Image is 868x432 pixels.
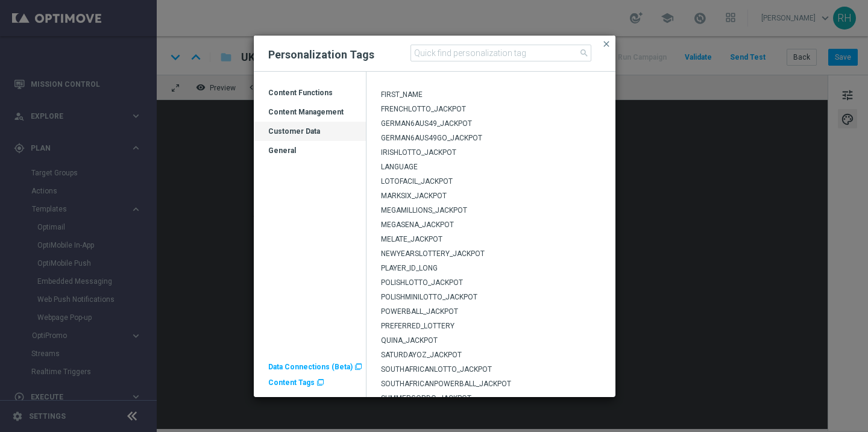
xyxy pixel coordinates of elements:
div: Press SPACE to select this row. [366,392,616,406]
span:  [354,363,362,371]
div: Press SPACE to select this row. [366,160,616,175]
div: Press SPACE to select this row. [366,363,616,377]
span: PLAYER_ID_LONG [381,264,438,272]
span: MELATE_JACKPOT [381,235,442,243]
div: Press SPACE to select this row. [254,102,366,122]
div: Press SPACE to select this row. [366,319,616,334]
span: POLISHLOTTO_JACKPOT [381,278,463,287]
div: Press SPACE to select this row. [366,348,616,363]
div: Press SPACE to select this row. [366,189,616,204]
span: MEGASENA_JACKPOT [381,221,454,229]
div: Press SPACE to deselect this row. [254,122,366,141]
div: Press SPACE to select this row. [366,131,616,146]
span: search [579,48,589,58]
div: General [254,146,366,165]
div: Press SPACE to select this row. [366,175,616,189]
div: Customer Data [254,127,366,146]
div: Press SPACE to select this row. [366,233,616,247]
span: SOUTHAFRICANLOTTO_JACKPOT [381,365,492,374]
input: Quick find personalization tag [410,45,591,61]
div: Press SPACE to select this row. [366,102,616,117]
span: LANGUAGE [381,163,418,171]
span: SOUTHAFRICANPOWERBALL_JACKPOT [381,380,511,388]
div: Press SPACE to select this row. [366,290,616,305]
div: Press SPACE to select this row. [254,141,366,160]
div: Press SPACE to select this row. [366,276,616,290]
div: Press SPACE to select this row. [366,117,616,131]
div: Press SPACE to select this row. [366,204,616,218]
span: Data Connections (Beta) [268,363,353,371]
span: QUINA_JACKPOT [381,336,438,345]
span: IRISHLOTTO_JACKPOT [381,148,456,157]
div: Press SPACE to select this row. [366,305,616,319]
span:  [316,379,324,386]
div: Press SPACE to select this row. [366,247,616,261]
div: Press SPACE to select this row. [254,83,366,102]
span: Content Tags [268,378,315,387]
div: Content Functions [254,88,366,107]
span: close [602,39,611,49]
span: GERMAN6AUS49GO_JACKPOT [381,134,482,142]
span: NEWYEARSLOTTERY_JACKPOT [381,249,485,258]
div: Press SPACE to select this row. [366,334,616,348]
div: Press SPACE to select this row. [366,377,616,392]
div: Press SPACE to select this row. [366,261,616,276]
div: Press SPACE to select this row. [366,146,616,160]
div: Press SPACE to select this row. [366,88,616,102]
span: FIRST_NAME [381,90,423,99]
span: GERMAN6AUS49_JACKPOT [381,119,472,128]
span: POWERBALL_JACKPOT [381,307,458,316]
span: MARKSIX_JACKPOT [381,192,447,200]
div: Content Management [254,107,366,127]
h2: Personalization Tags [268,48,374,62]
div: Press SPACE to select this row. [366,218,616,233]
span: SATURDAYOZ_JACKPOT [381,351,462,359]
span: FRENCHLOTTO_JACKPOT [381,105,466,113]
span: LOTOFACIL_JACKPOT [381,177,453,186]
span: POLISHMINILOTTO_JACKPOT [381,293,477,301]
span: PREFERRED_LOTTERY [381,322,454,330]
span: MEGAMILLIONS_JACKPOT [381,206,467,214]
span: SUMMERGORDO_JACKPOT [381,394,471,402]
